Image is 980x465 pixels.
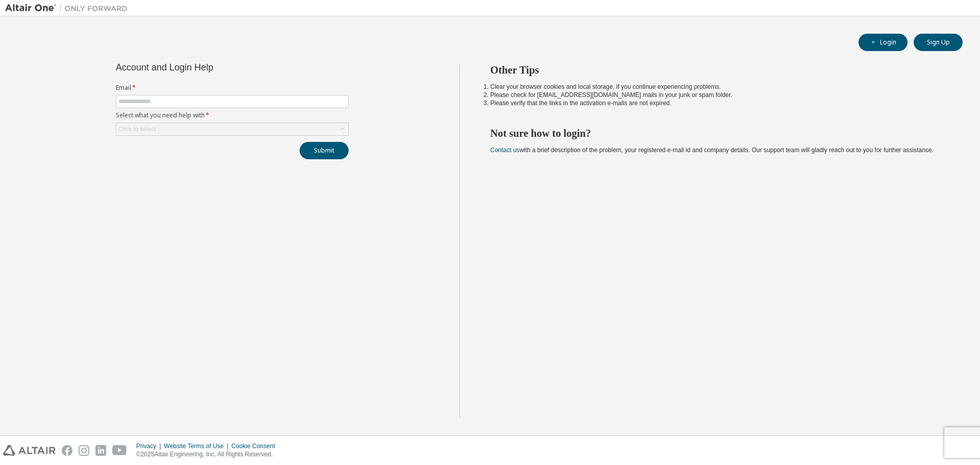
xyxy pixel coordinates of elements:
li: Clear your browser cookies and local storage, if you continue experiencing problems. [491,83,945,91]
button: Sign Up [914,34,963,51]
img: facebook.svg [62,445,72,456]
img: instagram.svg [79,445,89,456]
label: Select what you need help with [116,111,349,119]
img: Altair One [5,3,133,13]
div: Click to select [118,125,156,133]
div: Privacy [136,442,164,450]
img: linkedin.svg [95,445,106,456]
img: youtube.svg [112,445,127,456]
p: © 2025 Altair Engineering, Inc. All Rights Reserved. [136,450,281,459]
li: Please check for [EMAIL_ADDRESS][DOMAIN_NAME] mails in your junk or spam folder. [491,91,945,99]
button: Login [859,34,908,51]
button: Submit [300,142,349,159]
h2: Not sure how to login? [491,127,945,140]
img: altair_logo.svg [3,445,56,456]
div: Website Terms of Use [164,442,231,450]
li: Please verify that the links in the activation e-mails are not expired. [491,99,945,107]
label: Email [116,84,349,92]
h2: Other Tips [491,63,945,77]
div: Cookie Consent [231,442,281,450]
div: Click to select [116,123,348,135]
div: Account and Login Help [116,63,302,71]
span: with a brief description of the problem, your registered e-mail id and company details. Our suppo... [491,146,934,154]
a: Contact us [491,146,520,154]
